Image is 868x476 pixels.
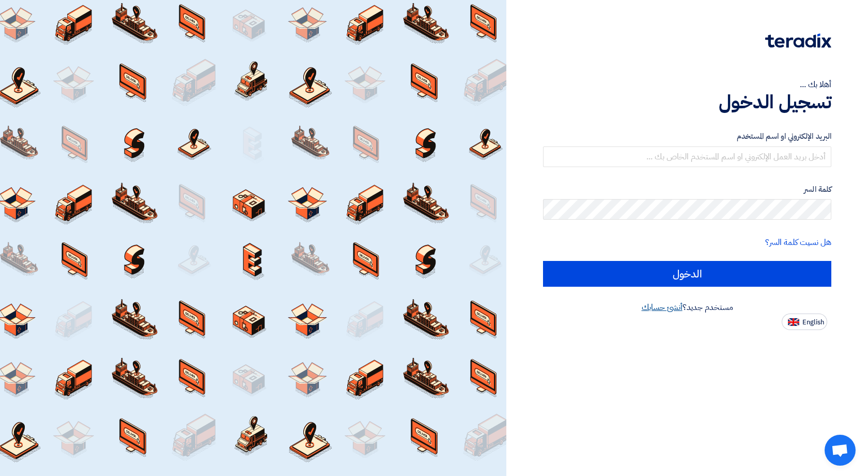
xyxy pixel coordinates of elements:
span: English [802,319,824,326]
a: Open chat [825,435,856,466]
img: en-US.png [788,318,799,326]
img: Teradix logo [765,34,831,48]
input: أدخل بريد العمل الإلكتروني او اسم المستخدم الخاص بك ... [543,146,831,167]
a: أنشئ حسابك [642,301,683,314]
h1: تسجيل الدخول [543,91,831,113]
label: كلمة السر [543,184,831,195]
a: هل نسيت كلمة السر؟ [765,236,831,249]
label: البريد الإلكتروني او اسم المستخدم [543,130,831,142]
div: أهلا بك ... [543,78,831,91]
input: الدخول [543,261,831,287]
div: مستخدم جديد؟ [543,301,831,314]
button: English [782,314,827,330]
